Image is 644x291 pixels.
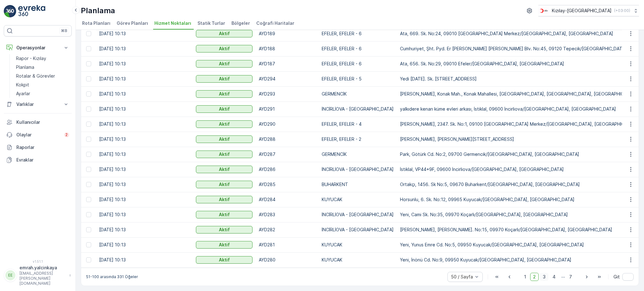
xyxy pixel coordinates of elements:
p: Planlama [81,6,115,16]
p: Kokpit [16,82,29,88]
a: Kullanıcılar [4,116,72,129]
button: Aktif [196,196,253,203]
span: Git [613,274,620,280]
button: Operasyonlar [4,41,72,54]
td: [DATE] 10:13 [96,102,193,117]
p: Operasyonlar [16,45,59,51]
p: emrah.yalcinkaya [19,265,66,271]
p: Ayarlar [16,91,30,97]
button: Aktif [196,30,253,37]
span: Hizmet Noktaları [154,20,191,26]
td: [DATE] 10:13 [96,132,193,147]
button: Aktif [196,45,253,52]
p: Aktif [219,61,230,67]
img: logo_light-DOdMpM7g.png [18,5,45,18]
div: Toggle Row Selected [86,122,91,127]
span: Görev Planları [117,20,148,26]
p: Aktif [219,91,230,97]
a: Rapor - Kızılay [14,54,72,63]
p: Kızılay-[GEOGRAPHIC_DATA] [552,8,612,14]
p: Olaylar [16,132,60,138]
p: EFELER, EFELER - 6 [322,30,394,37]
p: AYD288 [259,136,315,142]
div: Toggle Row Selected [86,91,91,96]
a: Raporlar [4,141,72,154]
p: EFELER, EFELER - 2 [322,136,394,142]
p: İNCİRLİOVA - [GEOGRAPHIC_DATA] [322,166,394,173]
div: Toggle Row Selected [86,61,91,66]
button: Aktif [196,75,253,83]
p: Aktif [219,257,230,263]
div: EE [5,270,15,280]
td: [DATE] 10:13 [96,86,193,102]
span: v 1.51.1 [4,260,72,263]
p: EFELER, EFELER - 6 [322,46,394,52]
p: AYD286 [259,166,315,173]
button: Aktif [196,211,253,218]
td: [DATE] 10:13 [96,41,193,56]
td: [DATE] 10:13 [96,237,193,252]
p: Rapor - Kızılay [16,55,46,62]
p: Planlama [16,64,34,70]
button: Aktif [196,241,253,249]
button: Aktif [196,90,253,98]
p: ... [561,273,565,281]
p: AYD282 [259,227,315,233]
img: logo [4,5,16,18]
p: KUYUCAK [322,196,394,203]
span: Rota Planları [82,20,110,26]
span: Bölgeler [231,20,250,26]
a: Rotalar & Görevler [14,72,72,80]
p: AYD293 [259,91,315,97]
td: [DATE] 10:13 [96,56,193,71]
p: Aktif [219,166,230,173]
p: Aktif [219,227,230,233]
button: Aktif [196,166,253,173]
button: Aktif [196,181,253,188]
p: Aktif [219,121,230,127]
p: Aktif [219,151,230,157]
p: Aktif [219,242,230,248]
td: [DATE] 10:13 [96,192,193,207]
button: Aktif [196,256,253,264]
div: Toggle Row Selected [86,182,91,187]
a: Planlama [14,63,72,72]
div: Toggle Row Selected [86,212,91,217]
p: KUYUCAK [322,257,394,263]
p: AYD290 [259,121,315,127]
p: İNCİRLİOVA - [GEOGRAPHIC_DATA] [322,227,394,233]
p: Aktif [219,181,230,188]
span: 3 [540,273,548,281]
p: EFELER, EFELER - 4 [322,121,394,127]
p: Evraklar [16,157,69,163]
button: Aktif [196,105,253,113]
p: Aktif [219,30,230,37]
td: [DATE] 10:13 [96,117,193,132]
button: Aktif [196,120,253,128]
button: Varlıklar [4,98,72,111]
p: AYD284 [259,196,315,203]
p: Aktif [219,106,230,112]
p: 51-100 arasında 331 Öğeler [86,274,138,279]
p: AYD281 [259,242,315,248]
div: Toggle Row Selected [86,152,91,157]
div: Toggle Row Selected [86,257,91,262]
div: Toggle Row Selected [86,167,91,172]
p: Aktif [219,136,230,142]
p: Raporlar [16,144,69,151]
span: Statik Turlar [197,20,225,26]
p: Aktif [219,76,230,82]
img: k%C4%B1z%C4%B1lay_D5CCths.png [538,7,549,14]
button: Aktif [196,151,253,158]
div: Toggle Row Selected [86,137,91,142]
p: Varlıklar [16,101,59,107]
td: [DATE] 10:13 [96,177,193,192]
td: [DATE] 10:13 [96,207,193,222]
div: Toggle Row Selected [86,76,91,81]
p: AYD283 [259,211,315,218]
p: İNCİRLİOVA - [GEOGRAPHIC_DATA] [322,106,394,112]
p: GERMENCİK [322,91,394,97]
div: Toggle Row Selected [86,242,91,247]
div: Toggle Row Selected [86,107,91,112]
td: [DATE] 10:13 [96,252,193,267]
